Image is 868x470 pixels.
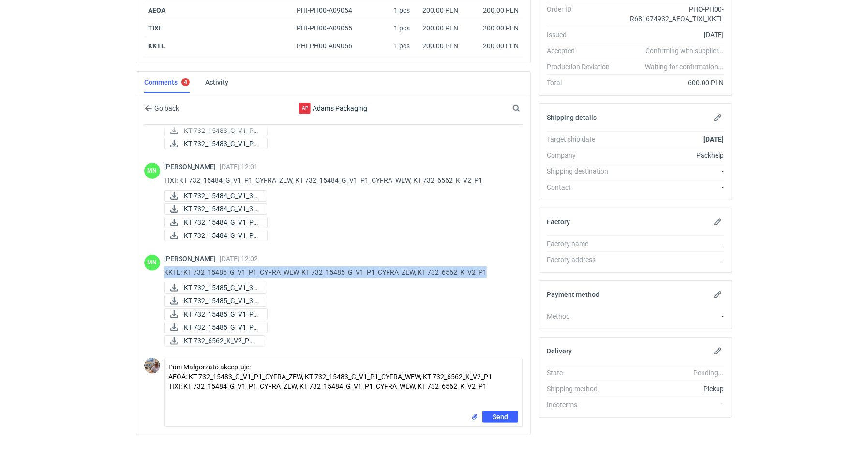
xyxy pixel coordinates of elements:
[617,255,724,264] div: -
[693,369,724,377] em: Pending...
[547,4,617,24] div: Order ID
[164,203,267,215] a: KT 732_15484_G_V1_3D...
[645,62,724,72] em: Waiting for confirmation...
[299,103,311,114] div: Adams Packaging
[510,103,541,114] input: Search
[164,335,261,347] div: KT 732_6562_K_V2_P1.pdf
[547,291,599,298] h2: Payment method
[164,282,261,294] div: KT 732_15485_G_V1_3D ruch.pdf
[547,347,572,355] h2: Delivery
[547,218,570,226] h2: Factory
[152,105,179,112] span: Go back
[184,191,259,201] span: KT 732_15484_G_V1_3D...
[164,190,267,202] a: KT 732_15484_G_V1_3D...
[617,150,724,160] div: Packhelp
[547,30,617,40] div: Issued
[184,336,257,346] span: KT 732_6562_K_V2_P1....
[165,358,522,411] textarea: Pani Małgorzato akceptuje: AEOA: KT 732_15483_G_V1_P1_CYFRA_ZEW, KT 732_15483_G_V1_P1_CYFRA_WEW, ...
[712,345,724,357] button: Edit delivery details
[164,138,261,149] div: KT 732_15483_G_V1_P1_CYFRA_ZEW.pdf
[164,190,261,202] div: KT 732_15484_G_V1_3D ruch.pdf
[184,322,259,333] span: KT 732_15485_G_V1_P1...
[220,163,258,171] span: [DATE] 12:01
[144,163,160,179] div: Małgorzata Nowotna
[617,30,724,40] div: [DATE]
[297,5,361,15] div: PHI-PH00-A09054
[547,134,617,144] div: Target ship date
[164,322,261,333] div: KT 732_15485_G_V1_P1_CYFRA_ZEW.pdf
[645,47,724,55] em: Confirming with supplier...
[547,78,617,88] div: Total
[617,4,724,24] div: PHO-PH00-R681674932_AEOA_TIXI_KKTL
[365,37,414,55] div: 1 pcs
[144,255,160,271] figcaption: MN
[712,112,724,123] button: Edit shipping details
[164,138,268,149] a: KT 732_15483_G_V1_P1...
[617,384,724,394] div: Pickup
[365,1,414,19] div: 1 pcs
[547,255,617,264] div: Factory address
[164,125,261,136] div: KT 732_15483_G_V1_P1_CYFRA_WEW.pdf
[547,400,617,410] div: Incoterms
[299,103,311,114] figcaption: AP
[184,217,259,228] span: KT 732_15484_G_V1_P1...
[547,114,597,121] h2: Shipping details
[466,5,519,15] div: 200.00 PLN
[144,72,190,93] a: Comments4
[184,295,259,306] span: KT 732_15485_G_V1_3D...
[164,295,267,307] a: KT 732_15485_G_V1_3D...
[144,358,160,374] img: Michał Palasek
[547,384,617,394] div: Shipping method
[164,125,268,136] a: KT 732_15483_G_V1_P1...
[164,295,261,307] div: KT 732_15485_G_V1_3D.JPG
[205,72,228,93] a: Activity
[184,204,259,214] span: KT 732_15484_G_V1_3D...
[148,42,165,50] a: KKTL
[547,62,617,72] div: Production Deviation
[164,255,220,263] span: [PERSON_NAME]
[184,79,187,86] div: 4
[712,289,724,300] button: Edit payment method
[418,23,458,33] div: 200.00 PLN
[547,182,617,192] div: Contact
[164,308,268,320] a: KT 732_15485_G_V1_P1...
[184,138,259,149] span: KT 732_15483_G_V1_P1...
[164,175,515,186] p: TIXI: KT 732_15484_G_V1_P1_CYFRA_ZEW, KT 732_15484_G_V1_P1_CYFRA_WEW, KT 732_6562_K_V2_P1
[547,239,617,249] div: Factory name
[164,335,265,347] a: KT 732_6562_K_V2_P1....
[617,239,724,249] div: -
[547,368,617,378] div: State
[164,163,220,171] span: [PERSON_NAME]
[547,150,617,160] div: Company
[712,216,724,228] button: Edit factory details
[547,311,617,321] div: Method
[617,400,724,410] div: -
[164,217,261,228] div: KT 732_15484_G_V1_P1_CYFRA_WEW.pdf
[220,255,258,263] span: [DATE] 12:02
[184,125,259,136] span: KT 732_15483_G_V1_P1...
[144,255,160,271] div: Małgorzata Nowotna
[365,19,414,37] div: 1 pcs
[164,230,261,241] div: KT 732_15484_G_V1_P1_CYFRA_ZEW.pdf
[184,230,259,241] span: KT 732_15484_G_V1_P1...
[418,41,458,51] div: 200.00 PLN
[164,230,268,241] a: KT 732_15484_G_V1_P1...
[617,166,724,176] div: -
[297,41,361,51] div: PHI-PH00-A09056
[144,103,180,114] button: Go back
[148,6,165,14] a: AEOA
[164,217,268,228] a: KT 732_15484_G_V1_P1...
[703,135,724,143] strong: [DATE]
[164,308,261,320] div: KT 732_15485_G_V1_P1_CYFRA_WEW.pdf
[493,413,508,420] span: Send
[482,411,518,423] button: Send
[466,41,519,51] div: 200.00 PLN
[164,282,267,294] a: KT 732_15485_G_V1_3D...
[144,163,160,179] figcaption: MN
[164,322,268,333] a: KT 732_15485_G_V1_P1...
[466,23,519,33] div: 200.00 PLN
[164,266,515,278] p: KKTL: KT 732_15485_G_V1_P1_CYFRA_WEW, KT 732_15485_G_V1_P1_CYFRA_ZEW, KT 732_6562_K_V2_P1
[547,166,617,176] div: Shipping destination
